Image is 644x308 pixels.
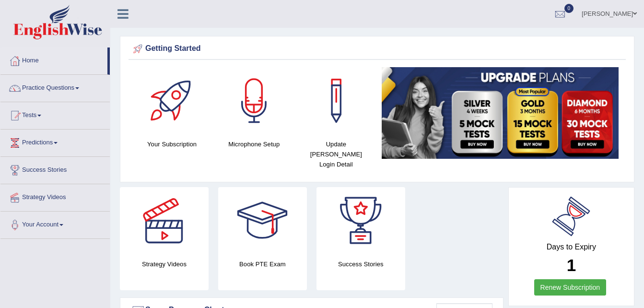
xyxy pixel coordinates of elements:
h4: Strategy Videos [120,259,209,269]
h4: Update [PERSON_NAME] Login Detail [300,139,372,169]
span: 0 [564,4,574,13]
h4: Book PTE Exam [218,259,307,269]
h4: Days to Expiry [519,243,623,251]
a: Tests [0,102,110,126]
a: Home [0,47,107,71]
img: small5.jpg [382,67,619,159]
a: Practice Questions [0,75,110,99]
a: Renew Subscription [534,279,607,296]
div: Getting Started [131,42,623,56]
a: Strategy Videos [0,184,110,208]
a: Predictions [0,130,110,154]
h4: Success Stories [316,259,405,269]
a: Your Account [0,212,110,236]
a: Success Stories [0,157,110,181]
b: 1 [567,256,576,274]
h4: Your Subscription [136,139,208,149]
h4: Microphone Setup [218,139,290,149]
